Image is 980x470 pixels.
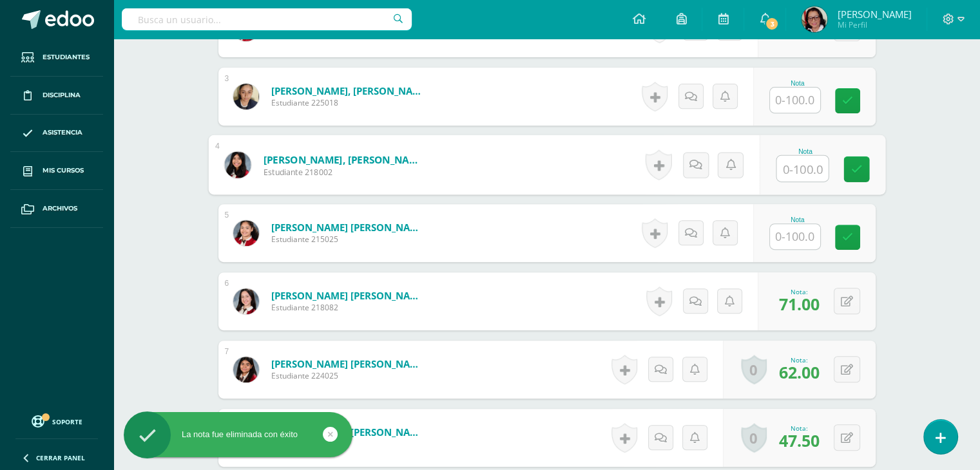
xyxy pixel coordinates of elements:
[779,424,820,433] div: Nota:
[769,80,826,87] div: Nota
[776,156,828,182] input: 0-100.0
[233,288,259,314] img: 48e97595912489fe268a7c32d920044c.png
[43,127,82,138] span: Asistencia
[271,289,426,302] a: [PERSON_NAME] [PERSON_NAME]
[271,357,426,370] a: [PERSON_NAME] [PERSON_NAME]
[741,423,767,453] a: 0
[52,417,82,426] span: Soporte
[770,224,820,249] input: 0-100.0
[43,203,77,214] span: Archivos
[36,453,85,462] span: Cerrar panel
[10,115,103,153] a: Asistencia
[271,302,426,313] span: Estudiante 218082
[271,370,426,381] span: Estudiante 224025
[765,17,779,31] span: 3
[779,361,820,383] span: 62.00
[837,19,911,30] span: Mi Perfil
[43,52,90,62] span: Estudiantes
[233,220,259,246] img: 03b43e309b14d5231fd724d3f7c2c115.png
[779,293,820,315] span: 71.00
[10,190,103,228] a: Archivos
[233,357,259,382] img: 3233058783b189e4760c1c6327de21ef.png
[124,429,352,440] div: La nota fue eliminada con éxito
[837,8,911,21] span: [PERSON_NAME]
[271,221,426,234] a: [PERSON_NAME] [PERSON_NAME]
[770,88,820,113] input: 0-100.0
[43,165,84,176] span: Mis cursos
[779,355,820,364] div: Nota:
[779,429,820,451] span: 47.50
[10,39,103,77] a: Estudiantes
[10,152,103,190] a: Mis cursos
[776,147,834,155] div: Nota
[271,234,426,245] span: Estudiante 215025
[263,166,422,178] span: Estudiante 218002
[779,287,820,296] div: Nota:
[10,77,103,115] a: Disciplina
[271,97,426,108] span: Estudiante 225018
[263,153,422,166] a: [PERSON_NAME], [PERSON_NAME]
[802,6,827,32] img: 073ab9fb05eb5e4f9239493c9ec9f7a2.png
[224,151,251,178] img: aebbbfb37c56938e7cf6a2cd554844c2.png
[233,84,259,109] img: 28f24084f9b8bbdaa714d1f16dca5312.png
[43,90,81,100] span: Disciplina
[122,8,412,30] input: Busca un usuario...
[15,412,98,429] a: Soporte
[769,216,826,223] div: Nota
[741,355,767,384] a: 0
[271,84,426,97] a: [PERSON_NAME], [PERSON_NAME]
